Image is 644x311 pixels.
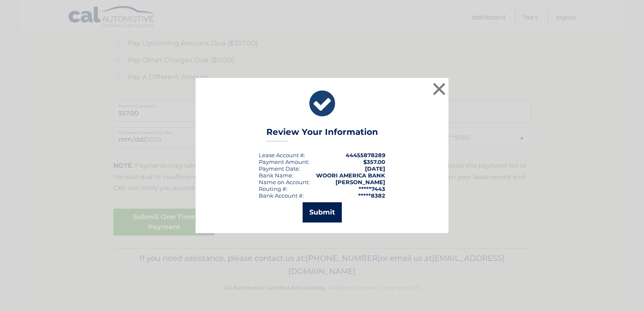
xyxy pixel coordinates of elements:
strong: WOORI AMERICA BANK [316,172,385,179]
div: Lease Account #: [259,152,305,158]
div: Name on Account: [259,179,310,185]
div: Routing #: [259,185,287,192]
span: $357.00 [363,158,385,165]
div: Bank Name: [259,172,293,179]
button: × [431,80,448,97]
button: Submit [303,202,342,223]
strong: 44455878289 [346,152,385,158]
div: Bank Account #: [259,192,304,199]
span: Payment Date [259,165,299,172]
h3: Review Your Information [266,127,378,142]
div: Payment Amount: [259,158,309,165]
span: [DATE] [365,165,385,172]
div: : [259,165,300,172]
strong: [PERSON_NAME] [335,179,385,185]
